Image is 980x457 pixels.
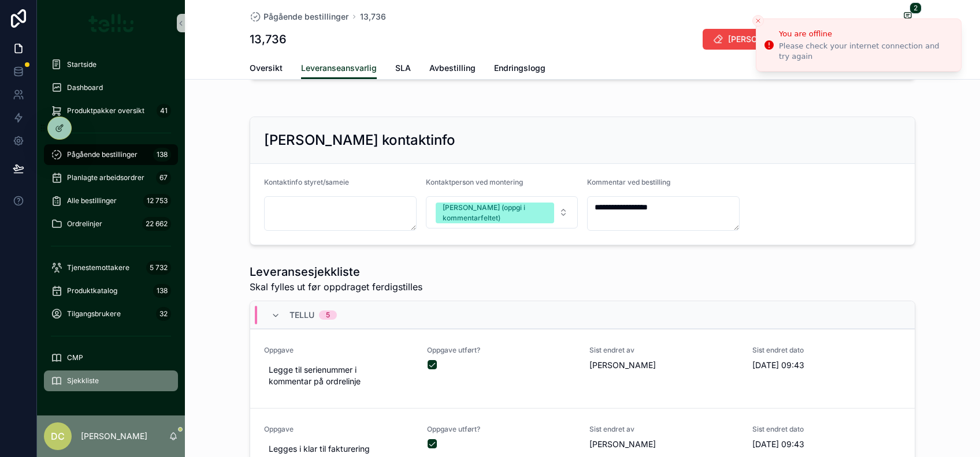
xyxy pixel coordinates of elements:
span: Sist endret av [589,346,738,355]
div: 67 [156,171,171,185]
a: Produktpakker oversikt41 [44,100,178,121]
p: [PERSON_NAME] [81,430,147,442]
h1: 13,736 [250,31,287,47]
div: 12 753 [143,194,171,208]
span: Avbestilling [429,62,476,74]
span: Sjekkliste [67,376,99,385]
span: [DATE] 09:43 [752,359,901,371]
span: Sist endret dato [752,346,901,355]
span: [PERSON_NAME] ordre! [728,33,819,45]
div: [PERSON_NAME] (oppgi i kommentarfeltet) [443,203,548,223]
span: Oppgave [264,425,413,434]
h1: Leveransesjekkliste [250,264,422,280]
span: Dashboard [67,83,103,92]
span: SLA [395,62,411,74]
span: Produktpakker oversikt [67,106,144,115]
span: Pågående bestillinger [263,11,348,23]
span: [DATE] 09:43 [752,439,901,450]
div: 138 [153,148,171,162]
a: Tilgangsbrukere32 [44,304,178,324]
span: Produktkatalog [67,286,117,295]
a: OppgaveLegge til serienummer i kommentar på ordrelinjeOppgave utført?Sist endret av[PERSON_NAME]S... [250,329,915,408]
a: Pågående bestillinger138 [44,144,178,165]
a: SLA [395,58,411,81]
span: Sist endret dato [752,425,901,434]
span: [PERSON_NAME] [589,439,738,450]
a: 13,736 [360,11,386,23]
span: Tellu [289,309,314,320]
button: Select Button [426,196,578,228]
button: 2 [900,9,915,24]
a: Pågående bestillinger [250,11,348,23]
span: Sist endret av [589,425,738,434]
a: Leveranseansvarlig [301,58,377,80]
span: Oppgave utført? [427,346,576,355]
span: Kontaktperson ved montering [426,178,523,186]
a: Ordrelinjer22 662 [44,213,178,234]
span: Oppgave [264,346,413,355]
a: Oversikt [250,58,283,81]
a: Produktkatalog138 [44,280,178,301]
a: Dashboard [44,77,178,98]
div: 41 [157,104,171,118]
div: 5 732 [146,261,171,275]
span: CMP [67,353,83,362]
span: Kommentar ved bestilling [587,178,670,186]
span: Legge til serienummer i kommentar på ordrelinje [269,364,409,387]
span: Leveranseansvarlig [301,62,377,74]
span: Legges i klar til fakturering [269,443,409,455]
a: Tjenestemottakere5 732 [44,257,178,278]
div: 138 [153,284,171,298]
span: Tilgangsbrukere [67,309,121,319]
div: scrollable content [37,46,185,406]
div: 5 [326,310,330,319]
img: App logo [88,14,134,32]
button: Close toast [752,15,764,27]
a: Planlagte arbeidsordrer67 [44,167,178,188]
div: 32 [156,307,171,321]
span: [PERSON_NAME] [589,359,738,371]
span: Pågående bestillinger [67,150,138,159]
a: Avbestilling [429,58,476,81]
span: 2 [910,2,922,14]
div: 22 662 [142,217,171,231]
a: Startside [44,54,178,75]
span: Ordrelinjer [67,219,102,228]
span: Oversikt [250,62,283,74]
div: Please check your internet connection and try again [779,41,952,62]
span: Skal fylles ut før oppdraget ferdigstilles [250,280,422,294]
span: Startside [67,60,96,69]
span: Alle bestillinger [67,196,117,205]
span: Tjenestemottakere [67,263,129,272]
span: Oppgave utført? [427,425,576,434]
span: Planlagte arbeidsordrer [67,173,144,182]
span: Endringslogg [494,62,545,74]
a: CMP [44,347,178,368]
h2: [PERSON_NAME] kontaktinfo [264,131,455,149]
div: You are offline [779,28,952,40]
a: Sjekkliste [44,370,178,391]
span: DC [51,429,65,443]
a: Alle bestillinger12 753 [44,190,178,211]
button: [PERSON_NAME] ordre! [703,29,829,50]
span: Kontaktinfo styret/sameie [264,178,349,186]
a: Endringslogg [494,58,545,81]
